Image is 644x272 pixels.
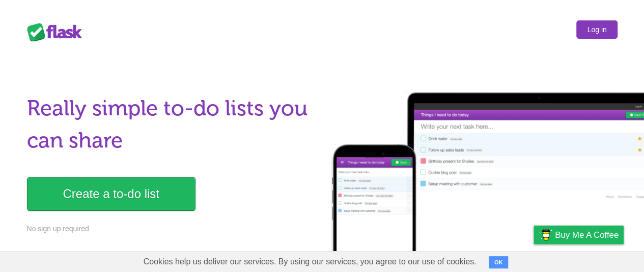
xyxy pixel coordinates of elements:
[27,23,88,41] div: Flask Lists
[489,256,509,268] button: OK
[27,92,316,157] h1: Really simple to-do lists you can share
[534,226,624,244] a: Buy me a coffee
[539,226,552,243] img: Buy me a coffee
[576,20,617,39] a: Log in
[27,177,195,211] a: Create a to-do list
[27,224,316,234] p: No sign up required
[555,226,619,244] span: Buy me a coffee
[133,252,487,272] span: Cookies help us deliver our services. By using our services, you agree to our use of cookies.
